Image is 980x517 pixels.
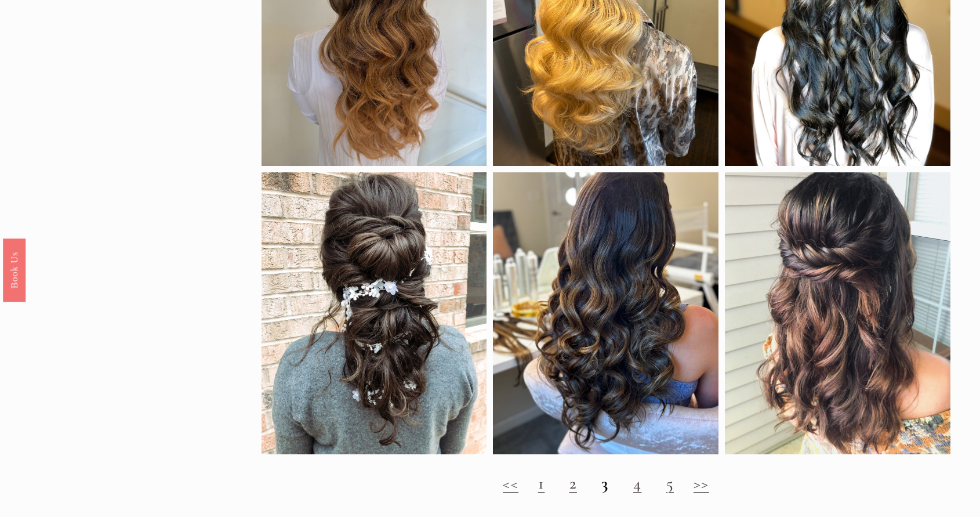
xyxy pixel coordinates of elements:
[601,473,608,493] strong: 3
[503,473,518,493] a: <<
[569,473,577,493] a: 2
[3,238,26,301] a: Book Us
[666,473,674,493] a: 5
[633,473,641,493] a: 4
[694,473,709,493] a: >>
[538,473,545,493] a: 1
